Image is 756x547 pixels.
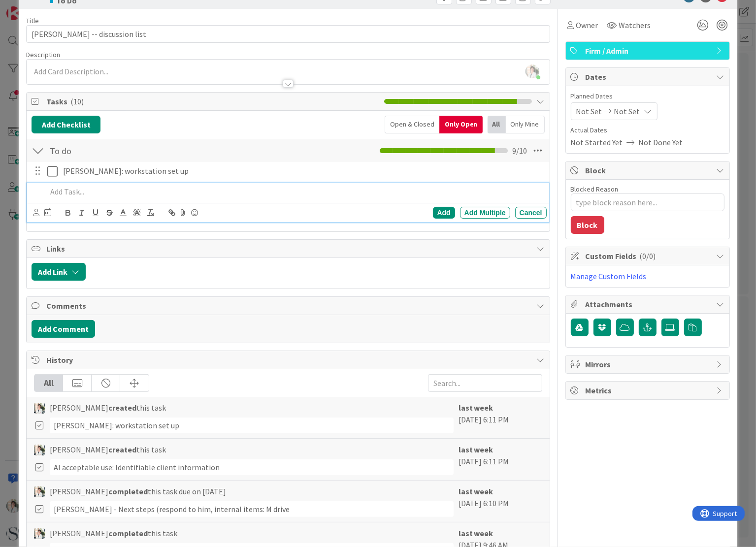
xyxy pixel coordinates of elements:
span: History [46,354,531,366]
div: Only Mine [506,116,545,133]
span: Owner [576,19,598,31]
p: [PERSON_NAME]: workstation set up [63,165,543,177]
span: ( 10 ) [70,97,84,106]
input: type card name here... [26,25,550,43]
span: [PERSON_NAME] this task [50,402,166,414]
span: Tasks [46,96,379,107]
b: last week [459,486,493,496]
span: Watchers [619,19,651,31]
img: khuw9Zwdgjik5dLLghHNcNXsaTe6KtJG.jpg [526,64,539,78]
button: Add Link [32,263,86,281]
b: completed [108,528,148,538]
span: Not Done Yet [639,136,683,148]
input: Add Checklist... [46,142,268,160]
span: Dates [586,71,712,83]
div: All [488,116,506,133]
b: completed [108,486,148,496]
b: created [108,403,136,413]
div: Add [433,207,455,219]
span: Firm / Admin [586,45,712,57]
b: last week [459,403,493,413]
span: Description [26,50,60,59]
div: [PERSON_NAME] - Next steps (respond to him, internal items: M drive [50,501,453,517]
span: Links [46,243,531,255]
img: KT [34,445,45,455]
div: [PERSON_NAME]: workstation set up [50,418,453,433]
span: [PERSON_NAME] this task [50,527,177,539]
span: Support [21,1,45,13]
img: KT [34,486,45,497]
span: Planned Dates [571,91,724,101]
span: Comments [46,300,531,312]
div: [DATE] 6:10 PM [459,485,542,517]
button: Add Checklist [32,116,100,133]
b: last week [459,528,493,538]
img: KT [34,403,45,414]
b: last week [459,445,493,454]
div: Only Open [439,116,483,133]
div: Cancel [515,207,547,219]
span: [PERSON_NAME] this task [50,444,166,455]
span: Block [586,164,712,176]
div: [DATE] 6:11 PM [459,444,542,475]
button: Block [571,216,604,234]
button: Add Comment [32,320,95,338]
span: Attachments [586,298,712,310]
span: Actual Dates [571,125,724,135]
span: Mirrors [586,358,712,370]
div: Open & Closed [385,116,439,133]
span: Not Set [576,105,602,117]
input: Search... [428,374,542,392]
label: Blocked Reason [571,185,619,193]
div: All [34,375,63,391]
span: ( 0/0 ) [640,251,656,261]
span: [PERSON_NAME] this task due on [DATE] [50,485,226,497]
span: Metrics [586,385,712,396]
img: KT [34,528,45,539]
a: Manage Custom Fields [571,271,647,281]
span: Not Set [614,105,640,117]
div: Add Multiple [460,207,510,219]
b: created [108,445,136,454]
span: Custom Fields [586,250,712,262]
div: AI acceptable use: Identifiable client information [50,459,453,475]
span: Not Started Yet [571,136,623,148]
div: [DATE] 6:11 PM [459,402,542,433]
span: 9 / 10 [513,145,527,157]
label: Title [26,16,39,25]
